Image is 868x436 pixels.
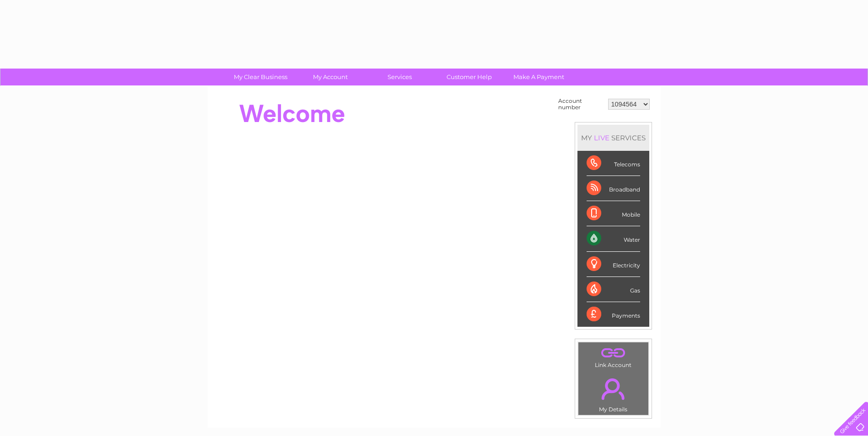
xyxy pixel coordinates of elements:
a: Customer Help [431,69,507,85]
div: Water [587,226,640,251]
a: Services [362,69,437,85]
div: Telecoms [587,151,640,176]
div: Gas [587,277,640,302]
div: Payments [587,302,640,327]
td: Link Account [578,342,649,371]
div: MY SERVICES [577,125,649,151]
a: Make A Payment [501,69,577,85]
div: Electricity [587,252,640,277]
a: . [581,345,646,361]
td: My Details [578,371,649,415]
a: My Account [292,69,368,85]
td: Account number [556,96,606,113]
a: . [581,373,646,405]
div: Mobile [587,201,640,226]
a: My Clear Business [223,69,298,85]
div: LIVE [592,133,611,142]
div: Broadband [587,176,640,201]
